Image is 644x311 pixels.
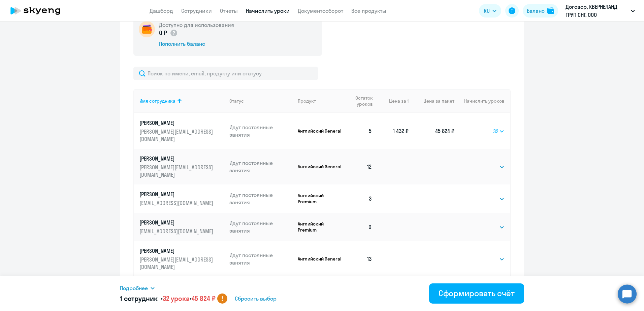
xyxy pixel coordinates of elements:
p: Договор, КВЕРНЕЛАНД ГРУП СНГ, ООО [566,3,628,19]
div: Статус [229,98,293,104]
button: Договор, КВЕРНЕЛАНД ГРУП СНГ, ООО [562,3,638,19]
h5: 1 сотрудник • • [120,294,215,303]
th: Цена за 1 [378,89,409,113]
p: [EMAIL_ADDRESS][DOMAIN_NAME] [139,228,215,235]
a: Дашборд [150,7,173,14]
img: balance [547,7,554,14]
td: 1 432 ₽ [378,113,409,149]
a: Все продукты [351,7,386,14]
a: [PERSON_NAME][PERSON_NAME][EMAIL_ADDRESS][DOMAIN_NAME] [139,155,224,178]
td: 12 [343,149,378,184]
p: Английский General [298,164,343,170]
p: Идут постоянные занятия [229,124,293,138]
span: 45 824 ₽ [192,294,216,303]
span: Остаток уроков [349,95,373,107]
a: [PERSON_NAME][EMAIL_ADDRESS][DOMAIN_NAME] [139,219,224,235]
p: Идут постоянные занятия [229,191,293,206]
span: RU [484,7,490,15]
p: Английский General [298,256,343,262]
p: Английский Premium [298,221,343,233]
p: Идут постоянные занятия [229,159,293,174]
a: [PERSON_NAME][PERSON_NAME][EMAIL_ADDRESS][DOMAIN_NAME] [139,247,224,271]
p: Английский Premium [298,193,343,205]
a: Начислить уроки [246,7,290,14]
p: [PERSON_NAME] [139,247,215,254]
p: 0 ₽ [159,29,178,37]
button: Сформировать счёт [429,283,524,304]
p: [PERSON_NAME][EMAIL_ADDRESS][DOMAIN_NAME] [139,164,215,178]
p: [PERSON_NAME][EMAIL_ADDRESS][DOMAIN_NAME] [139,256,215,271]
div: Пополнить баланс [159,40,234,47]
td: 0 [343,213,378,241]
p: [PERSON_NAME] [139,219,215,226]
h5: Доступно для использования [159,21,234,29]
p: [PERSON_NAME] [139,191,215,198]
div: Статус [229,98,244,104]
p: Идут постоянные занятия [229,219,293,234]
td: 3 [343,184,378,213]
div: Сформировать счёт [439,288,515,299]
div: Продукт [298,98,316,104]
span: Сбросить выбор [235,295,277,303]
div: Продукт [298,98,343,104]
a: Сотрудники [181,7,212,14]
td: 5 [343,113,378,149]
img: wallet-circle.png [139,21,155,37]
input: Поиск по имени, email, продукту или статусу [133,67,318,80]
button: RU [479,4,501,18]
a: Отчеты [220,7,238,14]
p: [PERSON_NAME] [139,155,215,162]
p: Идут постоянные занятия [229,251,293,266]
p: [PERSON_NAME] [139,119,215,127]
a: [PERSON_NAME][EMAIL_ADDRESS][DOMAIN_NAME] [139,191,224,207]
td: 45 824 ₽ [409,113,454,149]
button: Балансbalance [523,4,558,18]
th: Цена за пакет [409,89,454,113]
span: 32 урока [163,294,190,303]
a: Документооборот [298,7,343,14]
p: [EMAIL_ADDRESS][DOMAIN_NAME] [139,199,215,207]
div: Баланс [527,7,545,15]
p: [PERSON_NAME][EMAIL_ADDRESS][DOMAIN_NAME] [139,128,215,143]
span: Подробнее [120,284,148,292]
div: Остаток уроков [349,95,378,107]
th: Начислить уроков [454,89,510,113]
a: [PERSON_NAME][PERSON_NAME][EMAIL_ADDRESS][DOMAIN_NAME] [139,119,224,143]
div: Имя сотрудника [139,98,175,104]
p: Английский General [298,128,343,134]
div: Имя сотрудника [139,98,224,104]
td: 13 [343,241,378,277]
